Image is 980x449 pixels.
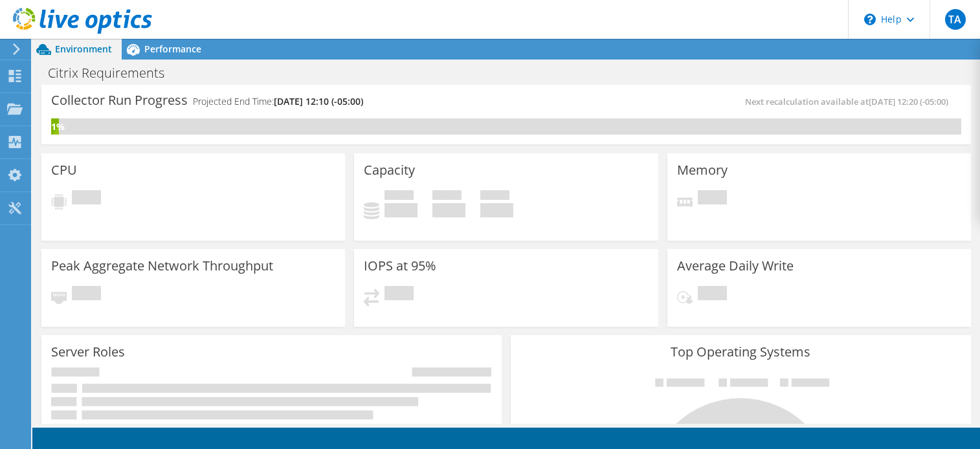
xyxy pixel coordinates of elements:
[364,259,436,273] h3: IOPS at 95%
[945,9,966,30] span: TA
[274,95,363,107] span: [DATE] 12:10 (-05:00)
[51,163,77,177] h3: CPU
[480,190,509,203] span: Total
[193,94,363,109] h4: Projected End Time:
[677,259,794,273] h3: Average Daily Write
[432,190,462,203] span: Free
[520,345,961,359] h3: Top Operating Systems
[364,163,415,177] h3: Capacity
[55,43,112,55] span: Environment
[745,96,955,107] span: Next recalculation available at
[384,286,414,303] span: Pending
[51,259,273,273] h3: Peak Aggregate Network Throughput
[144,43,201,55] span: Performance
[432,203,465,217] h4: 0 GiB
[480,203,513,217] h4: 0 GiB
[698,286,727,303] span: Pending
[384,203,418,217] h4: 0 GiB
[677,163,728,177] h3: Memory
[864,14,876,25] svg: \n
[698,190,727,208] span: Pending
[42,66,184,80] h1: Citrix Requirements
[384,190,414,203] span: Used
[51,345,125,359] h3: Server Roles
[869,96,948,107] span: [DATE] 12:20 (-05:00)
[72,286,101,303] span: Pending
[51,120,59,134] div: 1%
[72,190,101,208] span: Pending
